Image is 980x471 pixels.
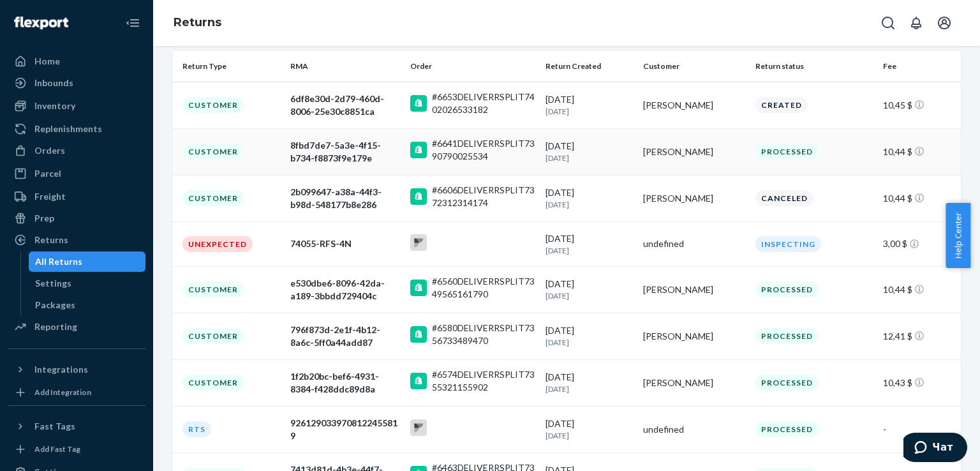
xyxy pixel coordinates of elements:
[643,192,746,205] div: [PERSON_NAME]
[34,77,73,89] div: Inbounds
[546,324,633,348] div: [DATE]
[290,324,400,349] div: 796f873d-2e1f-4b12-8a6c-5ff0a44add87
[546,245,633,256] p: [DATE]
[34,387,91,398] div: Add Integration
[182,190,244,206] div: Customer
[34,212,54,225] div: Prep
[546,417,633,441] div: [DATE]
[34,123,102,135] div: Replenishments
[290,237,400,250] div: 74055-RFS-4N
[8,385,145,400] a: Add Integration
[35,255,82,268] div: All Returns
[878,359,961,406] td: 10,43 $
[34,444,80,454] div: Add Fast Tag
[432,184,535,209] div: #6606DELIVERRSPLIT7372312314174
[875,10,901,36] button: Open Search Box
[34,55,60,68] div: Home
[878,51,961,82] th: Fee
[546,153,633,163] p: [DATE]
[182,144,244,160] div: Customer
[405,51,540,82] th: Order
[546,430,633,441] p: [DATE]
[34,100,75,112] div: Inventory
[755,421,819,437] div: Processed
[35,299,75,311] div: Packages
[878,128,961,175] td: 10,44 $
[34,320,77,333] div: Reporting
[182,375,244,391] div: Customer
[432,368,535,394] div: #6574DELIVERRSPLIT7355321155902
[546,199,633,210] p: [DATE]
[34,234,68,246] div: Returns
[8,317,145,337] a: Reporting
[546,278,633,301] div: [DATE]
[120,10,145,36] button: Close Navigation
[903,433,967,465] iframe: Открывает виджет, в котором вы можете побеседовать в чате со своим агентом
[182,97,244,113] div: Customer
[290,139,400,165] div: 8fbd7de7-5a3e-4f15-b734-f8873f9e179e
[878,175,961,221] td: 10,44 $
[8,208,145,228] a: Prep
[290,277,400,303] div: e530dbe6-8096-42da-a189-3bbdd729404c
[29,273,146,294] a: Settings
[8,140,145,161] a: Orders
[432,137,535,163] div: #6641DELIVERRSPLIT7390790025534
[755,328,819,344] div: Processed
[878,313,961,359] td: 12,41 $
[182,421,211,437] div: RTS
[946,203,970,268] button: Help Center
[643,423,746,436] div: undefined
[903,10,929,36] button: Open notifications
[755,97,808,113] div: Created
[14,17,68,29] img: Flexport logo
[432,91,535,116] div: #6653DELIVERRSPLIT7402026533182
[290,417,400,442] div: 9261290339708122455819
[8,119,145,139] a: Replenishments
[174,15,221,29] a: Returns
[8,359,145,380] button: Integrations
[8,416,145,437] button: Fast Tags
[546,186,633,210] div: [DATE]
[8,230,145,250] a: Returns
[546,106,633,117] p: [DATE]
[546,232,633,256] div: [DATE]
[34,363,88,376] div: Integrations
[29,251,146,272] a: All Returns
[755,144,819,160] div: Processed
[285,51,405,82] th: RMA
[34,420,75,433] div: Fast Tags
[290,370,400,396] div: 1f2b20bc-bef6-4931-8384-f428ddc89d8a
[34,190,66,203] div: Freight
[546,371,633,394] div: [DATE]
[878,221,961,266] td: 3,00 $
[883,423,951,436] div: -
[182,281,244,297] div: Customer
[182,328,244,344] div: Customer
[750,51,878,82] th: Return status
[8,51,145,71] a: Home
[34,167,61,180] div: Parcel
[432,275,535,301] div: #6560DELIVERRSPLIT7349565161790
[643,330,746,343] div: [PERSON_NAME]
[546,290,633,301] p: [DATE]
[29,295,146,315] a: Packages
[546,384,633,394] p: [DATE]
[546,93,633,117] div: [DATE]
[8,73,145,93] a: Inbounds
[643,283,746,296] div: [PERSON_NAME]
[290,186,400,211] div: 2b099647-a38a-44f3-b98d-548177b8e286
[546,337,633,348] p: [DATE]
[643,99,746,112] div: [PERSON_NAME]
[8,96,145,116] a: Inventory
[643,237,746,250] div: undefined
[638,51,751,82] th: Customer
[432,322,535,347] div: #6580DELIVERRSPLIT7356733489470
[34,144,65,157] div: Orders
[290,93,400,118] div: 6df8e30d-2d79-460d-8006-25e30c8851ca
[643,377,746,389] div: [PERSON_NAME]
[755,236,821,252] div: Inspecting
[540,51,638,82] th: Return Created
[932,10,957,36] button: Open account menu
[878,266,961,313] td: 10,44 $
